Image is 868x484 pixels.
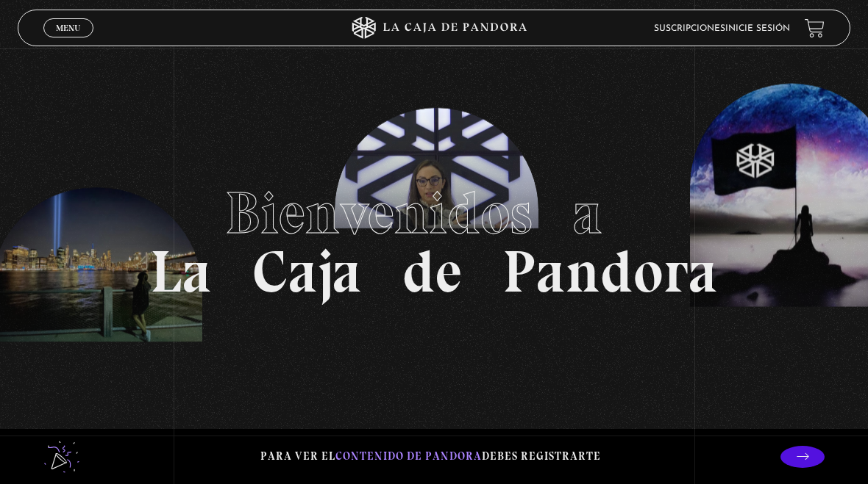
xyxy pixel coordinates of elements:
[225,178,643,248] span: Bienvenidos a
[260,447,601,466] p: Para ver el debes registrarte
[805,18,825,38] a: View your shopping cart
[725,24,790,33] a: Inicie sesión
[56,24,80,32] span: Menu
[51,36,86,46] span: Cerrar
[335,449,482,463] span: contenido de Pandora
[150,184,718,301] h1: La Caja de Pandora
[654,24,725,33] a: Suscripciones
